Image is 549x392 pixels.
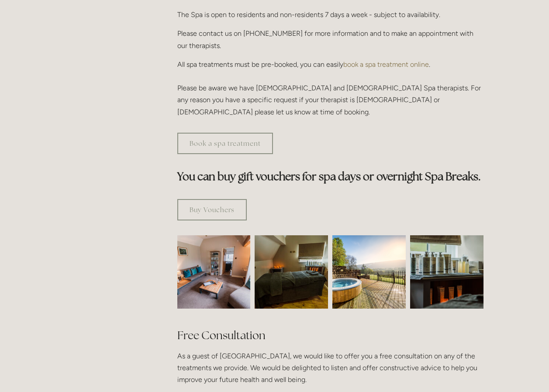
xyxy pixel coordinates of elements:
[236,235,346,309] img: Spa room, Losehill House Hotel and Spa
[332,235,406,309] img: Outdoor jacuzzi with a view of the Peak District, Losehill House Hotel and Spa
[177,28,483,51] p: Please contact us on [PHONE_NUMBER] for more information and to make an appointment with our ther...
[343,60,429,69] a: book a spa treatment online
[177,9,483,21] p: The Spa is open to residents and non-residents 7 days a week - subject to availability.
[392,235,502,309] img: Body creams in the spa room, Losehill House Hotel and Spa
[177,199,247,220] a: Buy Vouchers
[177,350,483,386] p: As a guest of [GEOGRAPHIC_DATA], we would like to offer you a free consultation on any of the tre...
[177,58,483,118] p: All spa treatments must be pre-booked, you can easily . Please be aware we have [DEMOGRAPHIC_DATA...
[177,169,481,183] strong: You can buy gift vouchers for spa days or overnight Spa Breaks.
[177,133,273,154] a: Book a spa treatment
[177,328,483,343] h2: Free Consultation
[159,235,269,309] img: Waiting room, spa room, Losehill House Hotel and Spa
